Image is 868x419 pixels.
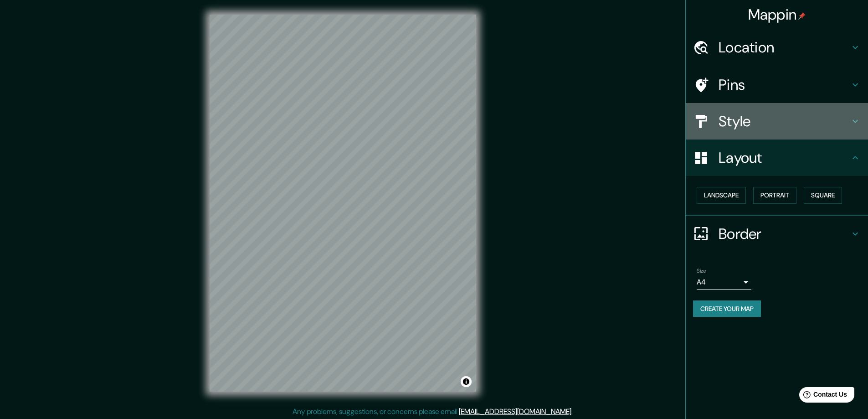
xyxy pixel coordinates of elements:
[798,12,806,20] img: pin-icon.png
[753,187,796,204] button: Portrait
[697,275,751,290] div: A4
[804,187,842,204] button: Square
[461,376,472,387] button: Toggle attribution
[693,300,761,317] button: Create your map
[787,383,858,409] iframe: Help widget launcher
[210,15,476,392] canvas: Map
[697,187,746,204] button: Landscape
[574,406,576,417] div: .
[686,216,868,252] div: Border
[719,76,850,94] h4: Pins
[697,267,706,274] label: Size
[719,149,850,167] h4: Layout
[459,407,571,416] a: [EMAIL_ADDRESS][DOMAIN_NAME]
[573,406,574,417] div: .
[686,29,868,66] div: Location
[686,103,868,140] div: Style
[686,67,868,103] div: Pins
[748,5,806,24] h4: Mappin
[719,225,850,243] h4: Border
[686,140,868,176] div: Layout
[719,112,850,130] h4: Style
[293,406,573,417] p: Any problems, suggestions, or concerns please email .
[719,38,850,57] h4: Location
